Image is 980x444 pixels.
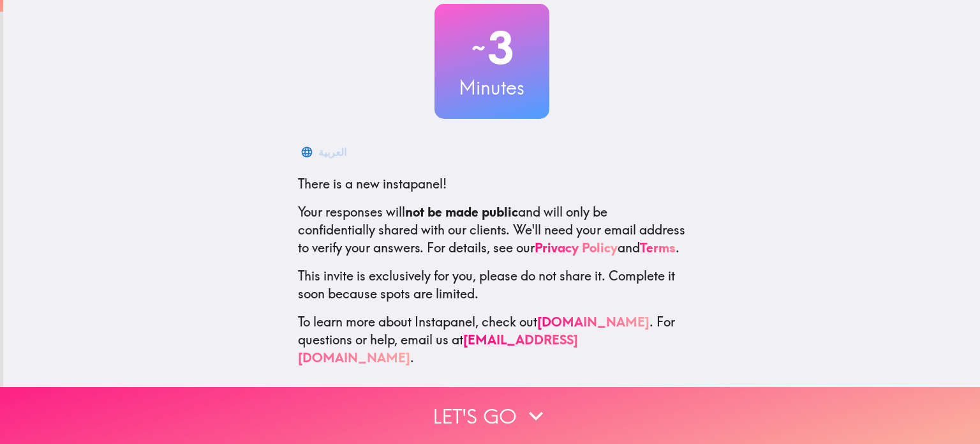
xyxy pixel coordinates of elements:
p: To learn more about Instapanel, check out . For questions or help, email us at . [298,313,686,367]
a: Privacy Policy [535,240,618,256]
span: There is a new instapanel! [298,176,447,192]
h3: Minutes [434,74,549,101]
button: العربية [298,139,352,165]
h2: 3 [434,22,549,74]
p: This invite is exclusively for you, please do not share it. Complete it soon because spots are li... [298,267,686,303]
b: not be made public [405,204,518,220]
p: Your responses will and will only be confidentially shared with our clients. We'll need your emai... [298,203,686,257]
a: Terms [640,240,676,256]
span: ~ [470,29,487,67]
a: [DOMAIN_NAME] [537,314,650,330]
a: [EMAIL_ADDRESS][DOMAIN_NAME] [298,332,578,365]
div: العربية [318,143,346,161]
